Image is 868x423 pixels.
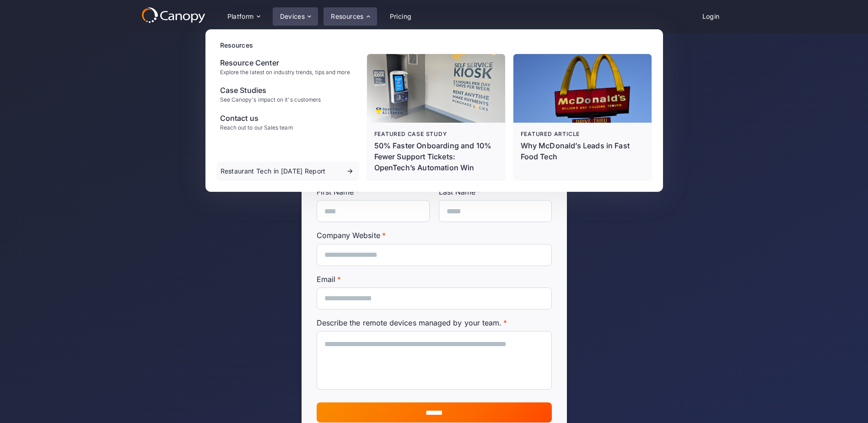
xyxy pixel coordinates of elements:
span: Email [317,275,335,284]
div: Contact us [220,113,293,124]
div: Resource Center [220,57,350,68]
a: Featured articleWhy McDonald’s Leads in Fast Food Tech [513,54,652,180]
div: Resources [323,7,377,26]
a: Pricing [383,8,419,25]
span: Last Name [439,187,476,196]
nav: Resources [205,29,663,192]
a: Featured case study50% Faster Onboarding and 10% Fewer Support Tickets: OpenTech’s Automation Win [367,54,505,180]
div: Restaurant Tech in [DATE] Report [221,168,326,174]
span: Describe the remote devices managed by your team. [317,318,502,327]
div: See Canopy's impact on it's customers [220,97,321,103]
span: Company Website [317,231,380,240]
div: Featured case study [374,130,498,138]
div: Devices [273,7,318,26]
a: Login [695,8,727,25]
div: Reach out to our Sales team [220,125,293,131]
div: Platform [220,7,267,26]
div: Why McDonald’s Leads in Fast Food Tech [521,140,644,162]
div: Devices [280,13,305,20]
a: Resource CenterExplore the latest on industry trends, tips and more [216,54,359,79]
p: 50% Faster Onboarding and 10% Fewer Support Tickets: OpenTech’s Automation Win [374,140,498,173]
a: Restaurant Tech in [DATE] Report [216,162,359,181]
div: Resources [331,13,364,20]
div: Platform [227,13,254,20]
div: Explore the latest on industry trends, tips and more [220,69,350,76]
a: Contact usReach out to our Sales team [216,109,359,135]
a: Case StudiesSee Canopy's impact on it's customers [216,81,359,107]
div: Featured article [521,130,644,138]
div: Resources [220,40,652,50]
span: First Name [317,187,354,196]
div: Case Studies [220,85,321,96]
